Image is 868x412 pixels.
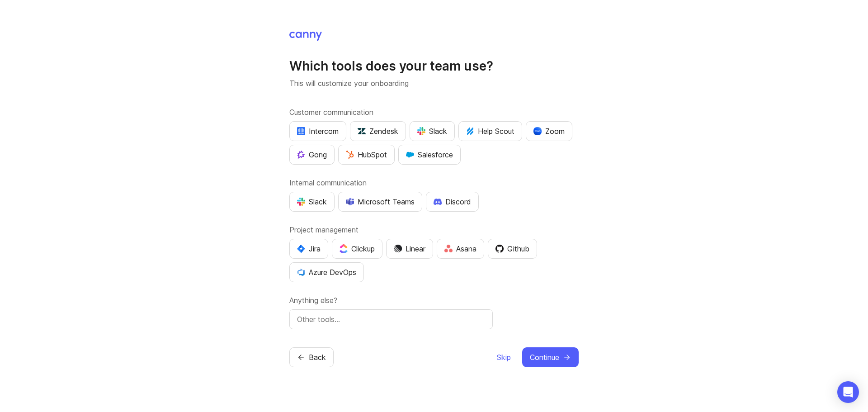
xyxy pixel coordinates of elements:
[289,58,579,74] h1: Which tools does your team use?
[297,198,305,206] img: WIAAAAASUVORK5CYII=
[466,127,474,135] img: kV1LT1TqjqNHPtRK7+FoaplE1qRq1yqhg056Z8K5Oc6xxgIuf0oNQ9LelJqbcyPisAf0C9LDpX5UIuAAAAAElFTkSuQmCC
[289,239,328,259] button: Jira
[434,196,471,207] div: Discord
[289,295,579,306] label: Anything else?
[289,224,579,235] label: Project management
[444,245,453,252] img: Rf5nOJ4Qh9Y9HAAAAAElFTkSuQmCC
[398,145,461,165] button: Salesforce
[346,198,354,205] img: D0GypeOpROL5AAAAAElFTkSuQmCC
[410,121,455,141] button: Slack
[297,127,305,135] img: eRR1duPH6fQxdnSV9IruPjCimau6md0HxlPR81SIPROHX1VjYjAN9a41AAAAAElFTkSuQmCC
[289,262,364,282] button: Azure DevOps
[526,121,572,141] button: Zoom
[530,352,559,363] span: Continue
[488,239,537,259] button: Github
[495,245,504,253] img: 0D3hMmx1Qy4j6AAAAAElFTkSuQmCC
[346,149,387,160] div: HubSpot
[350,121,406,141] button: Zendesk
[434,198,442,204] img: +iLplPsjzba05dttzK064pds+5E5wZnCVbuGoLvBrYdmEPrXTzGo7zG60bLEREEjvOjaG9Saez5xsOEAbxBwOP6dkea84XY9O...
[289,192,335,212] button: Slack
[496,347,511,367] button: Skip
[297,149,327,160] div: Gong
[394,245,402,253] img: Dm50RERGQWO2Ei1WzHVviWZlaLVriU9uRN6E+tIr91ebaDbMKKPDpFbssSuEG21dcGXkrKsuOVPwCeFJSFAIOxgiKgL2sFHRe...
[338,192,422,212] button: Microsoft Teams
[466,126,514,137] div: Help Scout
[444,243,476,254] div: Asana
[289,107,579,118] label: Customer communication
[297,245,305,253] img: svg+xml;base64,PHN2ZyB4bWxucz0iaHR0cDovL3d3dy53My5vcmcvMjAwMC9zdmciIHZpZXdCb3g9IjAgMCA0MC4zNDMgND...
[289,145,335,165] button: Gong
[406,149,453,160] div: Salesforce
[297,196,327,207] div: Slack
[386,239,433,259] button: Linear
[297,151,305,159] img: qKnp5cUisfhcFQGr1t296B61Fm0WkUVwBZaiVE4uNRmEGBFetJMz8xGrgPHqF1mLDIG816Xx6Jz26AFmkmT0yuOpRCAR7zRpG...
[346,151,354,159] img: G+3M5qq2es1si5SaumCnMN47tP1CvAZneIVX5dcx+oz+ZLhv4kfP9DwAAAABJRU5ErkJggg==
[437,239,484,259] button: Asana
[340,244,348,253] img: j83v6vj1tgY2AAAAABJRU5ErkJggg==
[417,127,425,135] img: WIAAAAASUVORK5CYII=
[837,381,859,403] div: Open Intercom Messenger
[332,239,382,259] button: Clickup
[338,145,395,165] button: HubSpot
[297,268,305,276] img: YKcwp4sHBXAAAAAElFTkSuQmCC
[297,314,485,325] input: Other tools…
[417,126,447,137] div: Slack
[346,196,415,207] div: Microsoft Teams
[297,267,356,278] div: Azure DevOps
[289,177,579,188] label: Internal communication
[495,243,529,254] div: Github
[297,243,321,254] div: Jira
[358,126,398,137] div: Zendesk
[289,78,579,89] p: This will customize your onboarding
[340,243,375,254] div: Clickup
[309,352,326,363] span: Back
[289,32,322,41] img: Canny Home
[533,127,542,135] img: xLHbn3khTPgAAAABJRU5ErkJggg==
[522,347,579,367] button: Continue
[406,151,414,159] img: GKxMRLiRsgdWqxrdBeWfGK5kaZ2alx1WifDSa2kSTsK6wyJURKhUuPoQRYzjholVGzT2A2owx2gHwZoyZHHCYJ8YNOAZj3DSg...
[458,121,522,141] button: Help Scout
[533,126,565,137] div: Zoom
[394,243,425,254] div: Linear
[289,121,346,141] button: Intercom
[497,352,511,363] span: Skip
[358,127,366,135] img: UniZRqrCPz6BHUWevMzgDJ1FW4xaGg2egd7Chm8uY0Al1hkDyjqDa8Lkk0kDEdqKkBok+T4wfoD0P0o6UMciQ8AAAAASUVORK...
[289,347,334,367] button: Back
[426,192,479,212] button: Discord
[297,126,339,137] div: Intercom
